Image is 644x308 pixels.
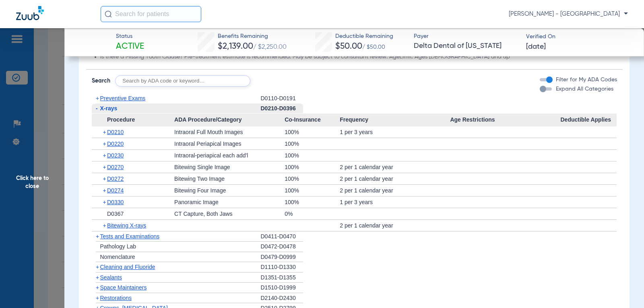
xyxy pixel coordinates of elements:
[174,114,285,126] span: ADA Procedure/Category
[560,114,617,126] span: Deductible Applies
[285,208,340,219] div: 0%
[100,233,160,240] span: Tests and Examinations
[526,33,631,41] span: Verified On
[107,187,124,194] span: D0274
[218,32,287,41] span: Benefits Remaining
[96,264,99,270] span: +
[261,232,303,242] div: D0411-D0470
[107,211,124,217] span: D0367
[285,138,340,149] div: 100%
[285,114,340,126] span: Co-Insurance
[261,252,303,263] div: D0479-D0999
[107,152,124,159] span: D0230
[100,254,135,260] span: Nomenclature
[115,75,250,87] input: Search by ADA code or keyword…
[103,173,107,184] span: +
[107,222,146,229] span: Bitewing X-rays
[335,42,362,51] span: $50.00
[285,173,340,184] div: 100%
[107,199,124,205] span: D0330
[96,95,99,101] span: +
[100,284,147,291] span: Space Maintainers
[116,41,144,52] span: Active
[261,283,303,293] div: D1510-D1999
[116,32,144,41] span: Status
[100,105,118,112] span: X-rays
[335,32,393,41] span: Deductible Remaining
[92,114,175,126] span: Procedure
[100,54,617,61] li: Is there a Missing Tooth Clause? Pre-treatment estimate is recommended. May be subject to consult...
[174,126,285,138] div: Intraoral Full Mouth Images
[103,150,107,161] span: +
[362,44,385,50] span: / $50.00
[105,10,112,18] img: Search Icon
[100,243,136,250] span: Pathology Lab
[261,262,303,273] div: D1110-D1330
[414,41,519,51] span: Delta Dental of [US_STATE]
[340,185,450,196] div: 2 per 1 calendar year
[174,196,285,208] div: Panoramic Image
[261,103,303,114] div: D0210-D0396
[340,114,450,126] span: Frequency
[103,185,107,196] span: +
[100,95,146,101] span: Preventive Exams
[107,141,124,147] span: D0220
[450,114,560,126] span: Age Restrictions
[285,126,340,138] div: 100%
[96,274,99,281] span: +
[340,173,450,184] div: 2 per 1 calendar year
[107,176,124,182] span: D0272
[100,264,155,270] span: Cleaning and Fluoride
[285,196,340,208] div: 100%
[285,150,340,161] div: 100%
[340,220,450,231] div: 2 per 1 calendar year
[107,164,124,170] span: D0270
[261,293,303,304] div: D2140-D2430
[103,220,107,231] span: +
[103,196,107,208] span: +
[556,86,613,92] span: Expand All Categories
[101,6,201,22] input: Search for patients
[96,295,99,301] span: +
[107,129,124,135] span: D0210
[100,274,122,281] span: Sealants
[92,77,110,85] span: Search
[103,161,107,173] span: +
[340,196,450,208] div: 1 per 3 years
[174,185,285,196] div: Bitewing Four Image
[509,10,628,18] span: [PERSON_NAME] - [GEOGRAPHIC_DATA]
[96,284,99,291] span: +
[174,138,285,149] div: Intraoral Periapical Images
[285,185,340,196] div: 100%
[261,242,303,252] div: D0472-D0478
[174,208,285,219] div: CT Capture, Both Jaws
[103,126,107,138] span: +
[554,76,617,84] label: Filter for My ADA Codes
[340,161,450,173] div: 2 per 1 calendar year
[285,161,340,173] div: 100%
[253,44,287,50] span: / $2,250.00
[96,233,99,240] span: +
[340,126,450,138] div: 1 per 3 years
[174,173,285,184] div: Bitewing Two Image
[261,273,303,283] div: D1351-D1355
[174,150,285,161] div: Intraoral-periapical each add'l
[414,32,519,41] span: Payer
[174,161,285,173] div: Bitewing Single Image
[526,42,546,52] span: [DATE]
[261,93,303,103] div: D0110-D0191
[16,6,44,20] img: Zuub Logo
[100,295,132,301] span: Restorations
[103,138,107,149] span: +
[96,105,98,112] span: -
[218,42,253,51] span: $2,139.00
